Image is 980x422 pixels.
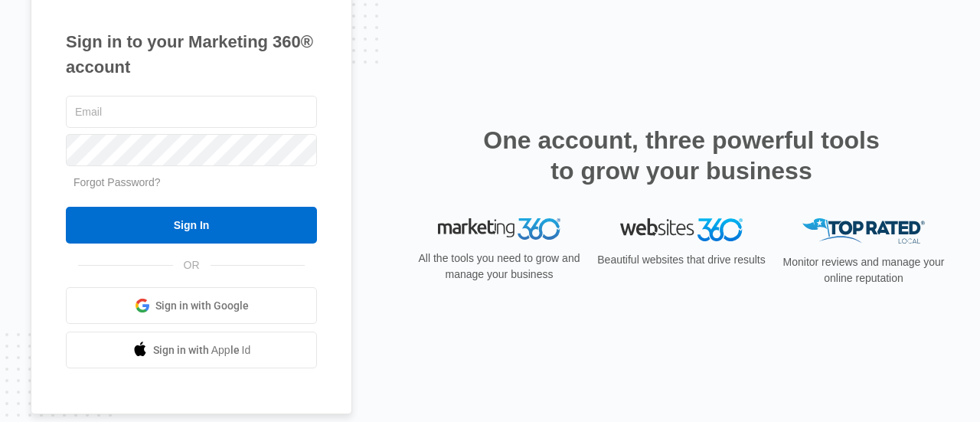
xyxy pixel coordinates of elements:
[66,207,317,244] input: Sign In
[73,176,161,188] a: Forgot Password?
[66,29,317,80] h1: Sign in to your Marketing 360® account
[620,218,743,240] img: Websites 360
[155,298,249,314] span: Sign in with Google
[778,254,949,286] p: Monitor reviews and manage your online reputation
[66,287,317,324] a: Sign in with Google
[596,252,767,268] p: Beautiful websites that drive results
[479,125,884,186] h2: One account, three powerful tools to grow your business
[413,250,585,283] p: All the tools you need to grow and manage your business
[66,96,317,128] input: Email
[173,257,211,273] span: OR
[153,342,251,358] span: Sign in with Apple Id
[438,218,560,240] img: Marketing 360
[802,218,925,244] img: Top Rated Local
[66,332,317,368] a: Sign in with Apple Id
